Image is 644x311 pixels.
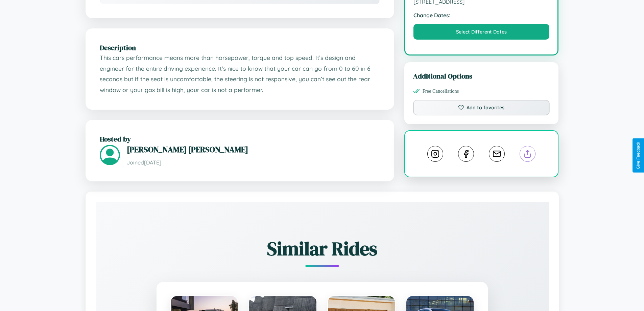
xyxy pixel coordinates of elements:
[119,236,525,262] h2: Similar Rides
[413,24,550,40] button: Select Different Dates
[413,71,550,81] h3: Additional Options
[423,88,459,94] span: Free Cancellations
[127,158,380,168] p: Joined [DATE]
[100,43,380,52] h2: Description
[413,100,550,115] button: Add to favorites
[127,144,380,155] h3: [PERSON_NAME] [PERSON_NAME]
[636,142,641,169] div: Give Feedback
[100,52,380,95] p: This cars performance means more than horsepower, torque and top speed. It’s design and engineer ...
[413,12,550,19] strong: Change Dates:
[100,134,380,144] h2: Hosted by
